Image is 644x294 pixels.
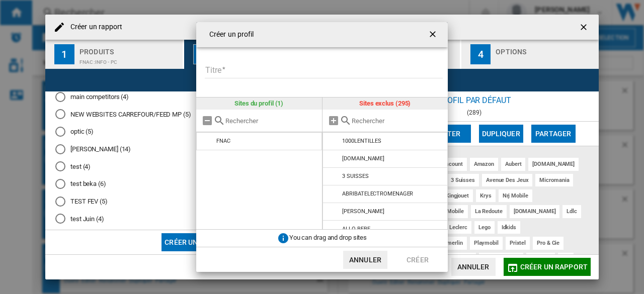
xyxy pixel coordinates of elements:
[342,173,368,179] div: 3 SUISSES
[342,208,384,215] div: [PERSON_NAME]
[428,29,440,41] ng-md-icon: getI18NText('BUTTONS.CLOSE_DIALOG')
[342,226,370,232] div: ALLO BEBE
[289,234,367,242] span: You can drag and drop sites
[204,30,254,40] h4: Créer un profil
[225,117,317,125] input: Rechercher
[328,115,340,127] md-icon: Tout ajouter
[216,138,230,144] div: FNAC
[201,115,213,127] md-icon: Tout retirer
[424,25,444,45] button: getI18NText('BUTTONS.CLOSE_DIALOG')
[352,117,443,125] input: Rechercher
[342,138,381,144] div: 1000LENTILLES
[342,190,413,197] div: ABRIBATELECTROMENAGER
[323,97,448,110] div: Sites exclus (295)
[343,251,387,269] button: Annuler
[395,251,440,269] button: Créer
[196,97,322,110] div: Sites du profil (1)
[342,155,384,162] div: [DOMAIN_NAME]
